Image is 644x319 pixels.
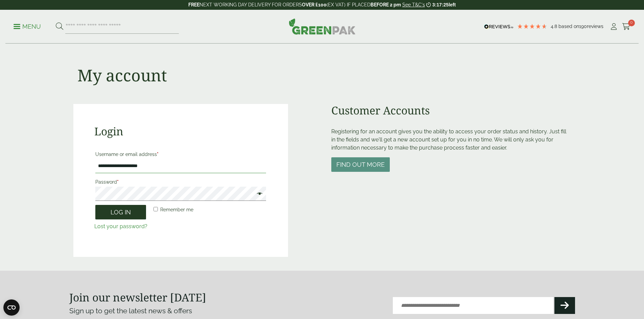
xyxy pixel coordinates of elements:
[153,207,158,211] input: Remember me
[302,2,327,7] strong: OVER £100
[432,2,449,7] span: 3:17:25
[160,207,193,212] span: Remember me
[94,125,267,138] h2: Login
[484,24,514,29] img: REVIEWS.io
[622,23,630,30] i: Cart
[551,24,558,29] span: 4.8
[371,2,401,7] strong: BEFORE 2 pm
[587,24,603,29] span: reviews
[622,22,630,32] a: 0
[188,2,199,7] strong: FREE
[517,23,547,29] div: 4.79 Stars
[331,157,390,172] button: Find out more
[95,205,146,219] button: Log in
[331,162,390,168] a: Find out more
[94,223,147,230] a: Lost your password?
[331,128,571,152] p: Registering for an account gives you the ability to access your order status and history. Just fi...
[95,150,266,159] label: Username or email address
[14,23,41,29] a: Menu
[95,177,266,187] label: Password
[628,20,635,26] span: 0
[69,305,297,316] p: Sign up to get the latest news & offers
[558,24,579,29] span: Based on
[610,23,618,30] i: My Account
[579,24,587,29] span: 190
[77,65,167,85] h1: My account
[449,2,456,7] span: left
[3,299,20,316] button: Open CMP widget
[289,18,356,34] img: GreenPak Supplies
[402,2,425,7] a: See T&C's
[331,104,571,117] h2: Customer Accounts
[69,290,206,304] strong: Join our newsletter [DATE]
[14,23,41,31] p: Menu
